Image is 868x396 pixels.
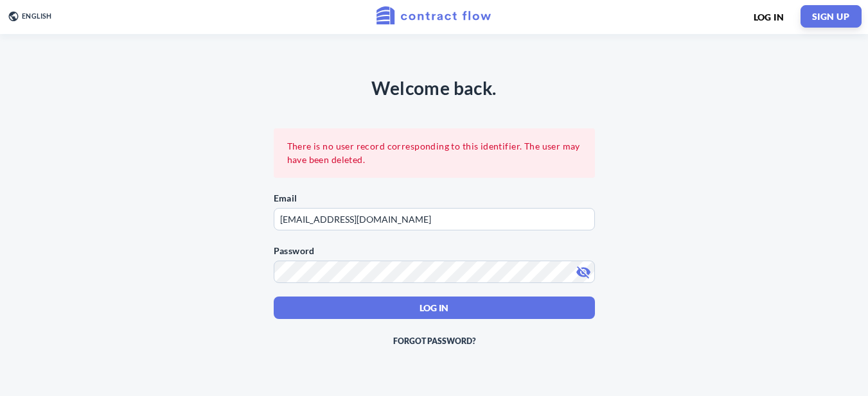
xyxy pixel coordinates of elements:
[274,244,595,257] label: Password
[78,74,791,101] h3: Welcome back.
[801,5,862,28] a: Sign Up
[754,12,784,22] span: Log In
[741,6,796,28] a: Log In
[287,139,581,166] div: There is no user record corresponding to this identifier. The user may have been deleted.
[812,11,849,22] span: Sign Up
[274,297,595,319] button: Log In
[420,301,448,314] span: Log In
[393,336,475,346] span: Forgot Password?
[384,332,484,350] button: Forgot Password?
[7,10,52,24] div: English
[22,13,52,21] span: English
[274,191,595,205] label: Email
